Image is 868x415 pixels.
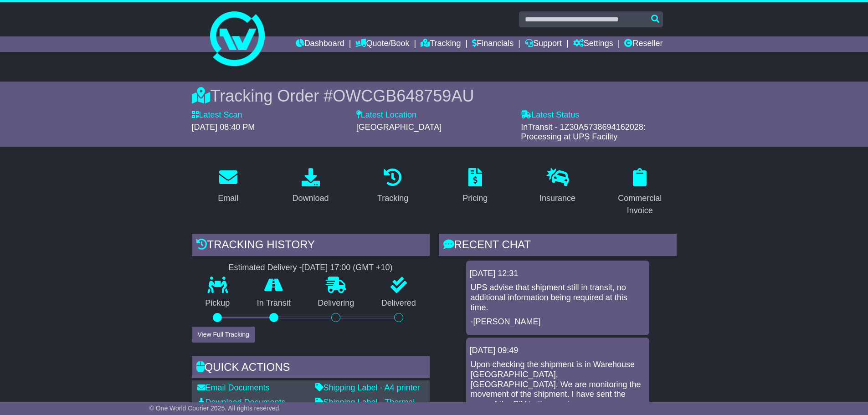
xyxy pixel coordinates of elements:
a: Shipping Label - A4 printer [315,383,420,392]
span: © One World Courier 2025. All rights reserved. [149,405,281,412]
a: Dashboard [296,36,344,52]
a: Pricing [457,165,493,208]
p: Delivering [304,298,368,308]
a: Email [212,165,244,208]
a: Settings [573,36,613,52]
a: Financials [472,36,514,52]
div: Pricing [462,192,488,205]
label: Latest Scan [192,110,242,120]
div: Estimated Delivery - [192,263,430,273]
div: RECENT CHAT [439,234,677,258]
a: Download [286,165,334,208]
label: Latest Location [356,110,416,120]
div: [DATE] 17:00 (GMT +10) [302,263,393,273]
a: Commercial Invoice [603,165,677,220]
div: Tracking history [192,234,430,258]
div: [DATE] 09:49 [470,346,646,356]
a: Email Documents [197,383,270,392]
a: Insurance [534,165,581,208]
p: Delivered [368,298,430,308]
a: Support [525,36,562,52]
p: UPS advise that shipment still in transit, no additional information being required at this time. [471,283,645,313]
button: View Full Tracking [192,327,255,343]
span: [GEOGRAPHIC_DATA] [356,123,442,132]
div: Email [218,192,238,205]
a: Download Documents [197,398,286,407]
p: Upon checking the shipment is in Warehouse [GEOGRAPHIC_DATA], [GEOGRAPHIC_DATA]. We are monitorin... [471,360,645,409]
a: Reseller [624,36,663,52]
div: Tracking Order # [192,86,677,106]
p: -[PERSON_NAME] [471,317,645,327]
div: Download [292,192,329,205]
div: Commercial Invoice [609,192,671,217]
div: Insurance [539,192,575,205]
span: OWCGB648759AU [333,87,474,105]
div: Tracking [377,192,408,205]
div: Quick Actions [192,356,430,381]
a: Tracking [371,165,414,208]
span: InTransit - 1Z30A5738694162028: Processing at UPS Facility [521,123,646,142]
a: Tracking [421,36,461,52]
label: Latest Status [521,110,579,120]
p: Pickup [192,298,244,308]
div: [DATE] 12:31 [470,269,646,279]
span: [DATE] 08:40 PM [192,123,255,132]
a: Quote/Book [355,36,409,52]
p: In Transit [243,298,304,308]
